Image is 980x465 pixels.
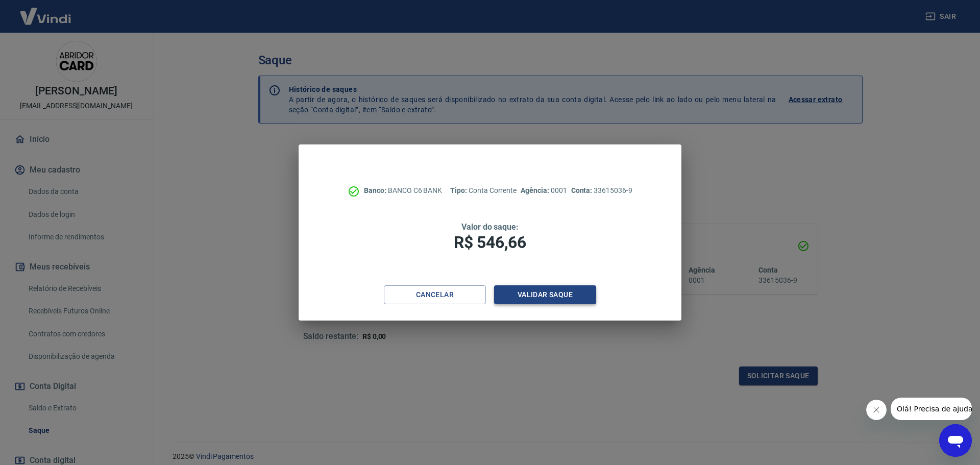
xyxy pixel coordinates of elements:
[866,400,887,420] iframe: Fechar mensagem
[6,7,86,15] span: Olá! Precisa de ajuda?
[494,285,596,304] button: Validar saque
[571,186,594,194] span: Conta:
[461,222,519,232] span: Valor do saque:
[450,185,517,196] p: Conta Corrente
[450,186,469,194] span: Tipo:
[364,186,388,194] span: Banco:
[364,185,442,196] p: BANCO C6 BANK
[384,285,486,304] button: Cancelar
[454,233,526,252] span: R$ 546,66
[939,424,972,457] iframe: Botão para abrir a janela de mensagens
[521,185,567,196] p: 0001
[521,186,551,194] span: Agência:
[571,185,632,196] p: 33615036-9
[891,398,972,420] iframe: Mensagem da empresa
